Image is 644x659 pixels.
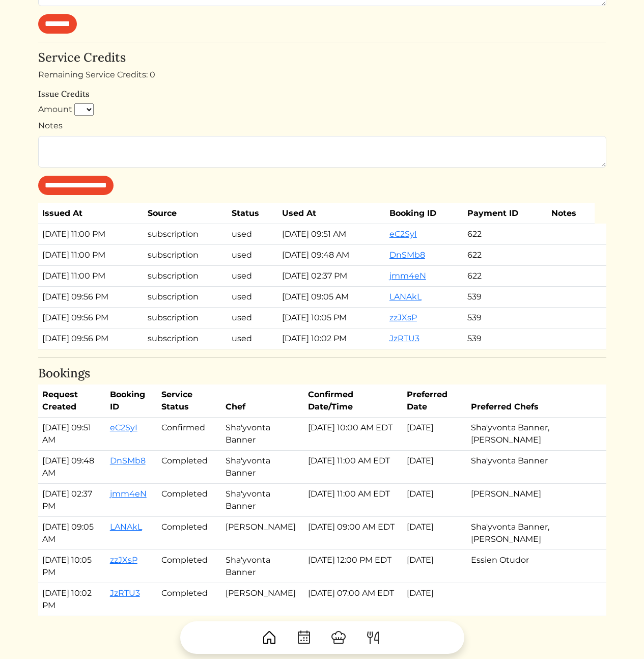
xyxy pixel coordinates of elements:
[278,286,385,307] td: [DATE] 09:05 AM
[389,292,422,301] a: LANAkL
[463,265,547,286] td: 622
[144,307,228,328] td: subscription
[38,307,144,328] td: [DATE] 09:56 PM
[144,328,228,349] td: subscription
[38,203,144,224] th: Issued At
[38,120,63,132] label: Notes
[38,244,144,265] td: [DATE] 11:00 PM
[278,307,385,328] td: [DATE] 10:05 PM
[110,555,137,565] a: zzJXsP
[278,224,385,244] td: [DATE] 09:51 AM
[38,517,106,550] td: [DATE] 09:05 AM
[144,203,228,224] th: Source
[157,451,221,484] td: Completed
[38,366,606,381] h4: Bookings
[38,328,144,349] td: [DATE] 09:56 PM
[228,265,278,286] td: used
[38,69,606,81] div: Remaining Service Credits: 0
[110,489,147,499] a: jmm4eN
[228,286,278,307] td: used
[463,328,547,349] td: 539
[221,385,304,418] th: Chef
[389,250,425,260] a: DnSMb8
[304,550,403,583] td: [DATE] 12:00 PM EDT
[403,385,467,418] th: Preferred Date
[403,484,467,517] td: [DATE]
[221,583,304,616] td: [PERSON_NAME]
[38,451,106,484] td: [DATE] 09:48 AM
[365,629,381,646] img: ForkKnife-55491504ffdb50bab0c1e09e7649658475375261d09fd45db06cec23bce548bf.svg
[467,385,598,418] th: Preferred Chefs
[144,286,228,307] td: subscription
[304,583,403,616] td: [DATE] 07:00 AM EDT
[304,484,403,517] td: [DATE] 11:00 AM EDT
[278,244,385,265] td: [DATE] 09:48 AM
[144,265,228,286] td: subscription
[261,629,277,646] img: House-9bf13187bcbb5817f509fe5e7408150f90897510c4275e13d0d5fca38e0b5951.svg
[389,229,417,239] a: eC2SyI
[403,418,467,451] td: [DATE]
[467,550,598,583] td: Essien Otudor
[463,286,547,307] td: 539
[221,550,304,583] td: Sha'yvonta Banner
[278,328,385,349] td: [DATE] 10:02 PM
[38,89,606,99] h6: Issue Credits
[157,517,221,550] td: Completed
[278,265,385,286] td: [DATE] 02:37 PM
[403,583,467,616] td: [DATE]
[304,385,403,418] th: Confirmed Date/Time
[157,583,221,616] td: Completed
[304,451,403,484] td: [DATE] 11:00 AM EDT
[547,203,594,224] th: Notes
[228,244,278,265] td: used
[144,244,228,265] td: subscription
[38,550,106,583] td: [DATE] 10:05 PM
[110,522,142,532] a: LANAkL
[403,451,467,484] td: [DATE]
[221,418,304,451] td: Sha'yvonta Banner
[278,203,385,224] th: Used At
[228,224,278,244] td: used
[228,307,278,328] td: used
[38,418,106,451] td: [DATE] 09:51 AM
[385,203,464,224] th: Booking ID
[467,451,598,484] td: Sha'yvonta Banner
[38,103,72,116] label: Amount
[38,50,606,65] h4: Service Credits
[228,328,278,349] td: used
[221,517,304,550] td: [PERSON_NAME]
[403,517,467,550] td: [DATE]
[463,224,547,244] td: 622
[157,385,221,418] th: Service Status
[389,313,417,322] a: zzJXsP
[38,385,106,418] th: Request Created
[157,484,221,517] td: Completed
[463,244,547,265] td: 622
[296,629,312,646] img: CalendarDots-5bcf9d9080389f2a281d69619e1c85352834be518fbc73d9501aef674afc0d57.svg
[467,517,598,550] td: Sha'yvonta Banner, [PERSON_NAME]
[463,203,547,224] th: Payment ID
[38,224,144,244] td: [DATE] 11:00 PM
[228,203,278,224] th: Status
[221,484,304,517] td: Sha'yvonta Banner
[304,418,403,451] td: [DATE] 10:00 AM EDT
[106,385,157,418] th: Booking ID
[463,307,547,328] td: 539
[221,451,304,484] td: Sha'yvonta Banner
[110,588,140,598] a: JzRTU3
[330,629,347,646] img: ChefHat-a374fb509e4f37eb0702ca99f5f64f3b6956810f32a249b33092029f8484b388.svg
[110,423,137,432] a: eC2SyI
[38,286,144,307] td: [DATE] 09:56 PM
[38,265,144,286] td: [DATE] 11:00 PM
[304,517,403,550] td: [DATE] 09:00 AM EDT
[157,550,221,583] td: Completed
[467,418,598,451] td: Sha'yvonta Banner, [PERSON_NAME]
[389,271,426,281] a: jmm4eN
[467,484,598,517] td: [PERSON_NAME]
[157,418,221,451] td: Confirmed
[38,484,106,517] td: [DATE] 02:37 PM
[110,456,146,465] a: DnSMb8
[389,334,419,343] a: JzRTU3
[403,550,467,583] td: [DATE]
[144,224,228,244] td: subscription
